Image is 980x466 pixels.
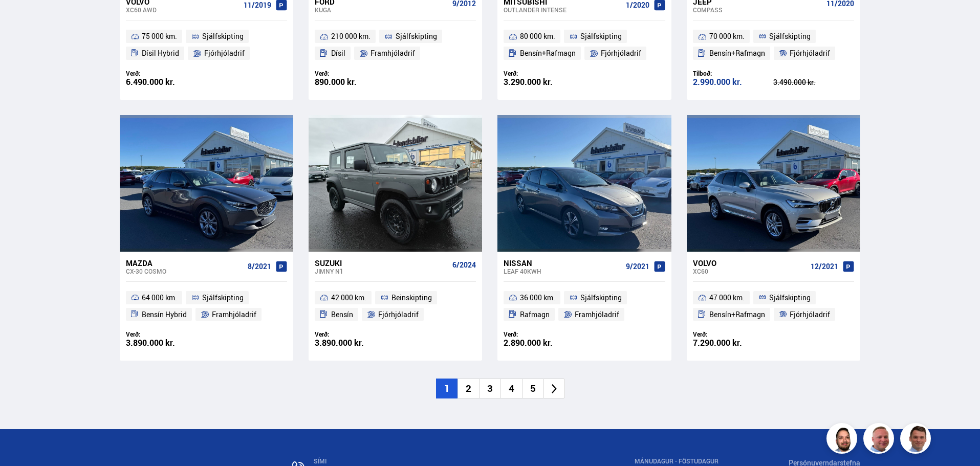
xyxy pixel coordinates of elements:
[314,458,564,465] div: SÍMI
[575,308,619,321] span: Framhjóladrif
[497,252,671,361] a: Nissan Leaf 40KWH 9/2021 36 000 km. Sjálfskipting Rafmagn Framhjóladrif Verð: 2.890.000 kr.
[693,78,774,86] div: 2.990.000 kr.
[520,47,576,59] span: Bensín+Rafmagn
[709,47,765,59] span: Bensín+Rafmagn
[126,6,239,13] div: XC60 AWD
[126,78,207,86] div: 6.490.000 kr.
[331,308,353,321] span: Bensín
[687,252,860,361] a: Volvo XC60 12/2021 47 000 km. Sjálfskipting Bensín+Rafmagn Fjórhjóladrif Verð: 7.290.000 kr.
[520,308,550,321] span: Rafmagn
[626,262,649,271] span: 9/2021
[315,6,448,13] div: Kuga
[504,258,621,268] div: Nissan
[315,268,448,275] div: Jimny N1
[790,308,830,321] span: Fjórhjóladrif
[371,47,415,59] span: Framhjóladrif
[202,292,244,304] span: Sjálfskipting
[693,339,774,347] div: 7.290.000 kr.
[202,30,244,42] span: Sjálfskipting
[504,268,621,275] div: Leaf 40KWH
[479,379,500,398] li: 3
[8,4,39,35] button: Opna LiveChat spjallviðmót
[126,258,244,268] div: Mazda
[315,339,396,347] div: 3.890.000 kr.
[120,252,293,361] a: Mazda CX-30 COSMO 8/2021 64 000 km. Sjálfskipting Bensín Hybrid Framhjóladrif Verð: 3.890.000 kr.
[436,379,458,398] li: 1
[693,258,807,268] div: Volvo
[378,308,419,321] span: Fjórhjóladrif
[773,79,854,86] div: 3.490.000 kr.
[635,458,718,465] div: MÁNUDAGUR - FÖSTUDAGUR
[504,70,584,77] div: Verð:
[693,330,774,338] div: Verð:
[126,268,244,275] div: CX-30 COSMO
[769,292,811,304] span: Sjálfskipting
[693,6,822,13] div: Compass
[142,308,187,321] span: Bensín Hybrid
[331,292,366,304] span: 42 000 km.
[452,261,476,269] span: 6/2024
[693,70,774,77] div: Tilboð:
[331,47,345,59] span: Dísil
[212,308,256,321] span: Framhjóladrif
[504,339,584,347] div: 2.890.000 kr.
[769,30,811,42] span: Sjálfskipting
[142,47,179,59] span: Dísil Hybrid
[391,292,432,304] span: Beinskipting
[500,379,522,398] li: 4
[902,425,932,455] img: FbJEzSuNWCJXmdc-.webp
[828,425,859,455] img: nhp88E3Fdnt1Opn2.png
[458,379,479,398] li: 2
[580,292,622,304] span: Sjálfskipting
[315,330,396,338] div: Verð:
[504,6,621,13] div: Outlander INTENSE
[248,262,271,271] span: 8/2021
[309,252,482,361] a: Suzuki Jimny N1 6/2024 42 000 km. Beinskipting Bensín Fjórhjóladrif Verð: 3.890.000 kr.
[315,258,448,268] div: Suzuki
[126,339,207,347] div: 3.890.000 kr.
[811,262,838,271] span: 12/2021
[315,70,396,77] div: Verð:
[580,30,622,42] span: Sjálfskipting
[865,425,896,455] img: siFngHWaQ9KaOqBr.png
[601,47,641,59] span: Fjórhjóladrif
[244,1,271,9] span: 11/2019
[520,292,555,304] span: 36 000 km.
[126,70,207,77] div: Verð:
[204,47,245,59] span: Fjórhjóladrif
[709,292,745,304] span: 47 000 km.
[396,30,437,42] span: Sjálfskipting
[126,330,207,338] div: Verð:
[504,330,584,338] div: Verð:
[626,1,649,9] span: 1/2020
[315,78,396,86] div: 890.000 kr.
[142,30,177,42] span: 75 000 km.
[331,30,371,42] span: 210 000 km.
[504,78,584,86] div: 3.290.000 kr.
[709,30,745,42] span: 70 000 km.
[709,308,765,321] span: Bensín+Rafmagn
[520,30,555,42] span: 80 000 km.
[142,292,177,304] span: 64 000 km.
[693,268,807,275] div: XC60
[522,379,543,398] li: 5
[790,47,830,59] span: Fjórhjóladrif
